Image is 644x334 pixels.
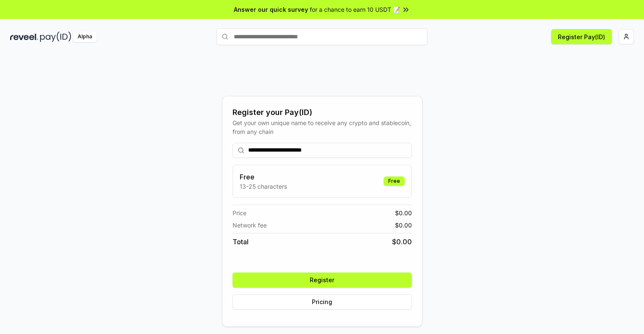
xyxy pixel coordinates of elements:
[310,5,400,14] span: for a chance to earn 10 USDT 📝
[551,29,612,44] button: Register Pay(ID)
[233,208,246,217] span: Price
[10,32,38,42] img: reveel_dark
[395,208,412,217] span: $ 0.00
[240,172,287,182] h3: Free
[233,118,412,136] div: Get your own unique name to receive any crypto and stablecoin, from any chain
[234,5,308,14] span: Answer our quick survey
[233,107,412,118] div: Register your Pay(ID)
[233,237,249,247] span: Total
[384,176,405,186] div: Free
[240,182,287,191] p: 13-25 characters
[395,221,412,230] span: $ 0.00
[233,273,412,288] button: Register
[392,237,412,247] span: $ 0.00
[73,32,97,42] div: Alpha
[40,32,71,42] img: pay_id
[233,221,267,230] span: Network fee
[233,294,412,310] button: Pricing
